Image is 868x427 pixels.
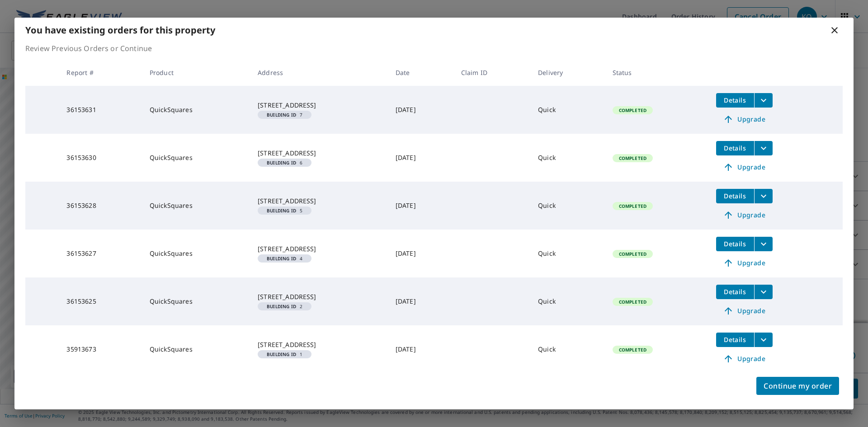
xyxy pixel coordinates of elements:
[722,258,767,268] span: Upgrade
[716,112,773,127] a: Upgrade
[454,59,531,86] th: Claim ID
[754,237,773,251] button: filesDropdownBtn-36153627
[267,160,296,165] em: Building ID
[250,59,388,86] th: Address
[267,304,296,309] em: Building ID
[142,230,250,277] td: QuickSquares
[388,86,454,134] td: [DATE]
[531,325,605,373] td: Quick
[722,335,749,344] span: Details
[531,182,605,230] td: Quick
[716,256,773,270] a: Upgrade
[59,277,142,325] td: 36153625
[754,333,773,347] button: filesDropdownBtn-35913673
[613,251,652,257] span: Completed
[754,141,773,155] button: filesDropdownBtn-36153630
[605,59,709,86] th: Status
[531,134,605,182] td: Quick
[716,285,754,299] button: detailsBtn-36153625
[764,380,832,392] span: Continue my order
[716,304,773,318] a: Upgrade
[722,353,767,364] span: Upgrade
[722,210,767,221] span: Upgrade
[388,230,454,277] td: [DATE]
[613,155,652,161] span: Completed
[613,347,652,353] span: Completed
[531,59,605,86] th: Delivery
[261,352,308,357] span: 1
[59,230,142,277] td: 36153627
[267,208,296,213] em: Building ID
[142,59,250,86] th: Product
[388,59,454,86] th: Date
[754,93,773,108] button: filesDropdownBtn-36153631
[142,325,250,373] td: QuickSquares
[613,107,652,113] span: Completed
[59,134,142,182] td: 36153630
[716,333,754,347] button: detailsBtn-35913673
[722,96,749,104] span: Details
[142,277,250,325] td: QuickSquares
[716,93,754,108] button: detailsBtn-36153631
[716,208,773,222] a: Upgrade
[613,203,652,209] span: Completed
[754,189,773,203] button: filesDropdownBtn-36153628
[388,134,454,182] td: [DATE]
[756,377,839,395] button: Continue my order
[267,113,296,117] em: Building ID
[267,352,296,357] em: Building ID
[716,237,754,251] button: detailsBtn-36153627
[261,256,308,261] span: 4
[25,24,215,36] b: You have existing orders for this property
[716,141,754,155] button: detailsBtn-36153630
[261,160,308,165] span: 6
[716,160,773,174] a: Upgrade
[722,287,749,296] span: Details
[722,305,767,316] span: Upgrade
[261,304,308,309] span: 2
[388,325,454,373] td: [DATE]
[754,285,773,299] button: filesDropdownBtn-36153625
[722,162,767,173] span: Upgrade
[59,182,142,230] td: 36153628
[258,340,381,349] div: [STREET_ADDRESS]
[142,134,250,182] td: QuickSquares
[267,256,296,261] em: Building ID
[261,208,308,213] span: 5
[258,244,381,253] div: [STREET_ADDRESS]
[142,86,250,134] td: QuickSquares
[531,86,605,134] td: Quick
[388,182,454,230] td: [DATE]
[258,101,381,110] div: [STREET_ADDRESS]
[142,182,250,230] td: QuickSquares
[531,277,605,325] td: Quick
[716,352,773,366] a: Upgrade
[531,230,605,277] td: Quick
[388,277,454,325] td: [DATE]
[722,239,749,248] span: Details
[722,144,749,152] span: Details
[261,113,308,117] span: 7
[258,197,381,206] div: [STREET_ADDRESS]
[722,192,749,200] span: Details
[258,149,381,158] div: [STREET_ADDRESS]
[613,299,652,305] span: Completed
[722,114,767,125] span: Upgrade
[25,43,843,54] p: Review Previous Orders or Continue
[258,292,381,301] div: [STREET_ADDRESS]
[59,59,142,86] th: Report #
[716,189,754,203] button: detailsBtn-36153628
[59,86,142,134] td: 36153631
[59,325,142,373] td: 35913673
